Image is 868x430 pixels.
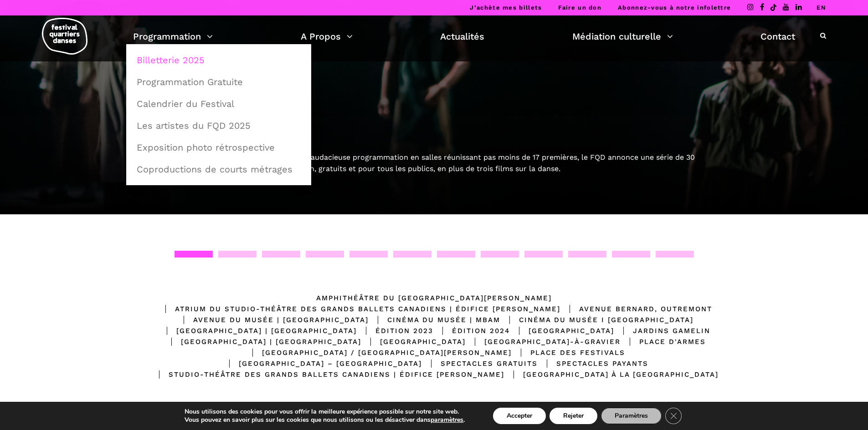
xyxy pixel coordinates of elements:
div: Cinéma du Musée | MBAM [369,314,500,325]
a: Programmation [133,29,213,44]
div: [GEOGRAPHIC_DATA] | [GEOGRAPHIC_DATA] [162,336,361,347]
div: Studio-Théâtre des Grands Ballets Canadiens | Édifice [PERSON_NAME] [150,369,504,380]
button: paramètres [431,416,463,424]
div: Édition 2024 [433,325,510,336]
div: Place des Festivals [512,347,625,358]
a: Les artistes du FQD 2025 [131,115,306,136]
a: Faire un don [558,4,601,11]
div: Place d'Armes [621,336,706,347]
div: Avenue Bernard, Outremont [560,304,712,314]
div: [GEOGRAPHIC_DATA]-à-Gravier [466,336,621,347]
button: Paramètres [601,408,662,424]
button: Close GDPR Cookie Banner [665,408,682,424]
img: logo-fqd-med [42,18,87,55]
div: Avenue du Musée | [GEOGRAPHIC_DATA] [175,314,369,325]
div: [GEOGRAPHIC_DATA] [361,336,466,347]
div: [GEOGRAPHIC_DATA] / [GEOGRAPHIC_DATA][PERSON_NAME] [243,347,512,358]
div: [GEOGRAPHIC_DATA] | [GEOGRAPHIC_DATA] [158,325,357,336]
div: Atrium du Studio-Théâtre des Grands Ballets Canadiens | Édifice [PERSON_NAME] [156,304,560,314]
button: Rejeter [550,408,597,424]
div: Jardins Gamelin [614,325,710,336]
a: Programmation Gratuite [131,71,306,92]
a: Exposition photo rétrospective [131,137,306,158]
div: Du [DATE] au [DATE], en complément d’une audacieuse programmation en salles réunissant pas moins ... [152,152,717,175]
a: EN [817,4,826,11]
a: Médiation culturelle [572,29,673,44]
p: Vous pouvez en savoir plus sur les cookies que nous utilisons ou les désactiver dans . [185,416,465,424]
div: Cinéma du Musée I [GEOGRAPHIC_DATA] [500,314,693,325]
div: Amphithéâtre du [GEOGRAPHIC_DATA][PERSON_NAME] [316,293,552,304]
a: Actualités [440,29,484,44]
div: Spectacles gratuits [422,358,538,369]
a: Contact [760,29,795,44]
div: Spectacles Payants [538,358,648,369]
a: J’achète mes billets [470,4,542,11]
a: Billetterie 2025 [131,50,306,71]
div: Édition 2023 [357,325,433,336]
a: Abonnez-vous à notre infolettre [618,4,731,11]
a: Calendrier du Festival [131,93,306,114]
a: Coproductions de courts métrages [131,159,306,180]
p: Nous utilisons des cookies pour vous offrir la meilleure expérience possible sur notre site web. [185,408,465,416]
div: [GEOGRAPHIC_DATA] [510,325,614,336]
a: A Propos [301,29,353,44]
div: [GEOGRAPHIC_DATA] – [GEOGRAPHIC_DATA] [220,358,422,369]
h1: Programmation [152,104,717,124]
button: Accepter [493,408,546,424]
div: [GEOGRAPHIC_DATA] à la [GEOGRAPHIC_DATA] [504,369,719,380]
